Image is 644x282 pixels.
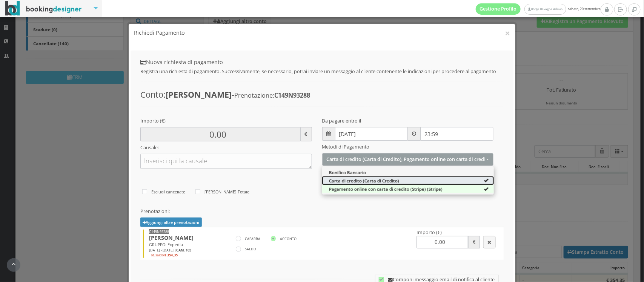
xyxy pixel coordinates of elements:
[166,89,232,100] b: [PERSON_NAME]
[5,1,82,16] img: BookingDesigner.com
[301,127,312,141] span: €
[140,145,312,150] h5: Causale:
[476,3,521,15] a: Gestione Profilo
[476,3,601,15] span: sabato, 20 settembre
[140,59,504,65] h4: Nuova richiesta di pagamento
[140,69,504,74] h5: Registra una richiesta di pagamento. Successivamente, se necessario, potrai inviare un messaggio ...
[329,186,443,192] span: Pagamento online con carta di credito (Stripe) (Stripe)
[322,153,494,166] button: Carta di credito (Carta di Credito), Pagamento online con carta di credito (Stripe) (Stripe)
[134,29,510,37] h4: Richiedi Pagamento
[234,91,310,100] small: Prenotazione:
[524,4,566,15] a: Borgo Bevagna Admin
[322,144,494,150] h5: Metodi di Pagamento
[149,248,227,253] div: [DATE] - [DATE] |
[326,156,484,162] span: Carta di credito (Carta di Credito), Pagamento online con carta di credito (Stripe) (Stripe)
[322,118,494,124] h5: Da pagare entro il
[468,236,480,248] span: €
[149,253,227,258] div: Tot. saldo:
[140,118,312,124] h5: Importo (€)
[271,234,297,244] label: ACCONTO
[236,234,260,244] label: CAPARRA
[417,230,496,235] h5: Importo (€)
[140,208,504,214] h5: Prenotazioni:
[421,127,493,141] input: 23:59
[329,169,366,176] span: Bonifico Bancario
[505,28,510,38] button: ×
[236,245,256,254] label: SALDO
[274,91,310,100] b: C149N93288
[140,90,504,100] h3: Conto: -
[195,187,249,196] label: [PERSON_NAME] Totale
[329,178,399,184] span: Carta di credito (Carta di Credito)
